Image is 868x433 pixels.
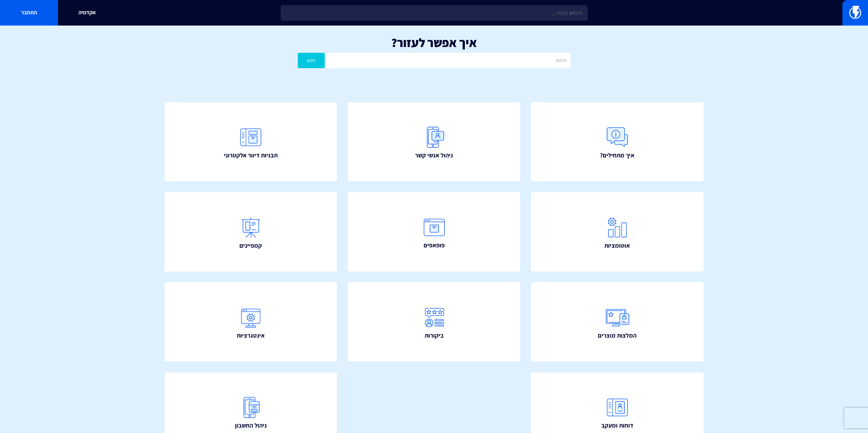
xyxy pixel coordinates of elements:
span: ביקורות [425,331,444,340]
span: תבניות דיוור אלקטרוני [224,151,278,160]
span: פופאפים [424,241,445,250]
span: איך מתחילים? [600,151,634,160]
span: המלצות מוצרים [598,331,636,340]
a: קמפיינים [165,192,337,272]
a: תבניות דיוור אלקטרוני [165,102,337,182]
a: ביקורות [348,282,520,361]
span: קמפיינים [239,241,262,250]
a: אינטגרציות [165,282,337,361]
a: ניהול אנשי קשר [348,102,520,182]
input: חיפוש מהיר... [281,5,588,21]
button: חפש [298,53,325,68]
span: אוטומציות [604,241,630,250]
span: ניהול החשבון [235,421,267,430]
a: איך מתחילים? [531,102,704,182]
span: אינטגרציות [237,331,265,340]
span: ניהול אנשי קשר [415,151,453,160]
input: חיפוש [326,53,570,68]
h1: איך אפשר לעזור? [10,36,858,49]
a: המלצות מוצרים [531,282,704,361]
a: אוטומציות [531,192,704,272]
a: פופאפים [348,192,520,272]
span: דוחות ומעקב [601,421,633,430]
